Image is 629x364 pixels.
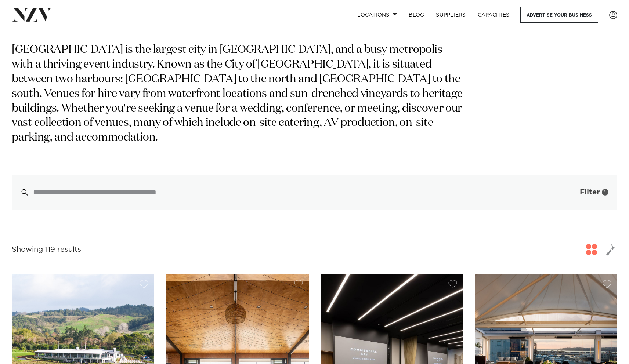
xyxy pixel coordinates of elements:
a: SUPPLIERS [430,7,471,23]
a: Capacities [472,7,516,23]
span: Filter [580,189,600,196]
a: Advertise your business [520,7,598,23]
button: Filter1 [556,175,617,210]
p: [GEOGRAPHIC_DATA] is the largest city in [GEOGRAPHIC_DATA], and a busy metropolis with a thriving... [12,43,466,145]
a: Locations [351,7,403,23]
div: 1 [602,189,608,196]
a: BLOG [403,7,430,23]
div: Showing 119 results [12,244,81,255]
img: nzv-logo.png [12,8,52,21]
